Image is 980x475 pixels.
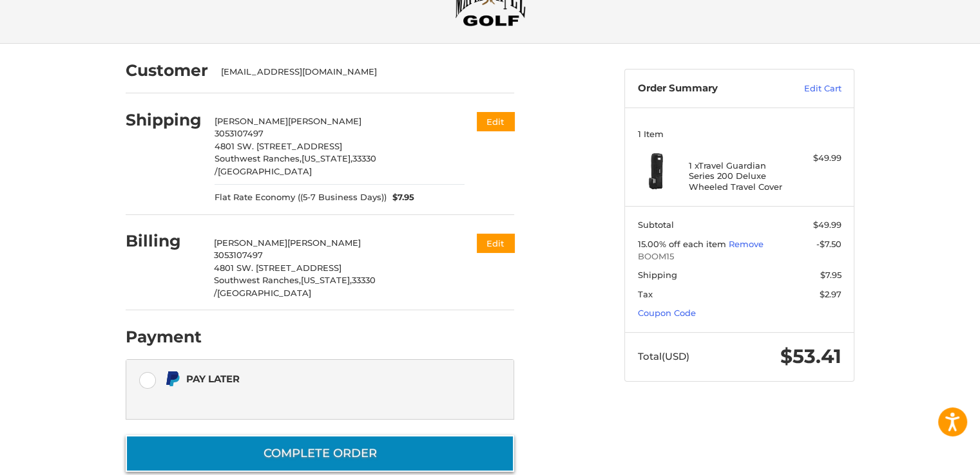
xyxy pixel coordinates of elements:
[215,153,302,163] span: Southwest Ranches,
[214,275,376,298] span: 33330 /
[215,128,264,138] span: 3053107497
[874,440,980,475] iframe: Google Customer Reviews
[215,116,288,126] span: [PERSON_NAME]
[638,270,677,280] span: Shipping
[214,237,287,248] span: [PERSON_NAME]
[689,160,787,192] h4: 1 x Travel Guardian Series 200 Deluxe Wheeled Travel Cover
[214,263,341,273] span: 4801 SW. [STREET_ADDRESS]
[638,239,729,249] span: 15.00% off each item
[126,231,201,251] h2: Billing
[813,219,841,230] span: $49.99
[638,219,674,230] span: Subtotal
[126,110,202,130] h2: Shipping
[776,82,841,95] a: Edit Cart
[126,327,202,347] h2: Payment
[214,250,263,260] span: 3053107497
[218,166,312,176] span: [GEOGRAPHIC_DATA]
[164,371,180,387] img: Pay Later icon
[820,289,841,299] span: $2.97
[638,250,841,263] span: BOOM15
[287,237,361,248] span: [PERSON_NAME]
[820,270,841,280] span: $7.95
[215,191,387,204] span: Flat Rate Economy ((5-7 Business Days))
[387,191,415,204] span: $7.95
[302,153,352,163] span: [US_STATE],
[301,275,352,285] span: [US_STATE],
[638,308,696,318] a: Coupon Code
[477,112,514,131] button: Edit
[217,288,311,298] span: [GEOGRAPHIC_DATA]
[729,239,764,249] a: Remove
[288,116,361,126] span: [PERSON_NAME]
[638,82,776,95] h3: Order Summary
[638,129,841,139] h3: 1 Item
[126,435,514,472] button: Complete order
[638,350,689,362] span: Total (USD)
[215,153,376,176] span: 33330 /
[477,234,514,252] button: Edit
[215,141,342,151] span: 4801 SW. [STREET_ADDRESS]
[126,61,208,80] h2: Customer
[780,344,841,368] span: $53.41
[186,368,433,389] div: Pay Later
[164,393,434,404] iframe: PayPal Message 1
[638,289,653,299] span: Tax
[221,66,502,79] div: [EMAIL_ADDRESS][DOMAIN_NAME]
[791,152,841,165] div: $49.99
[214,275,301,285] span: Southwest Ranches,
[816,239,841,249] span: -$7.50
